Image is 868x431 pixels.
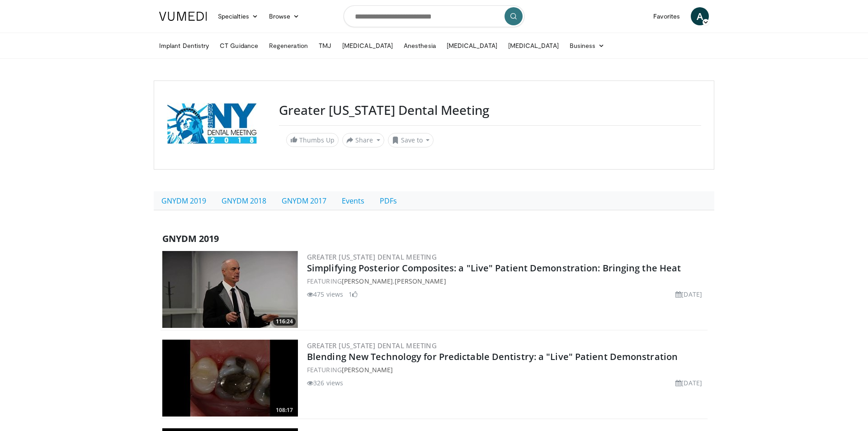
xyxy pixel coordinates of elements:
[307,276,706,286] div: FEATURING ,
[648,7,685,25] a: Favorites
[273,406,296,414] span: 108:17
[503,37,564,55] a: [MEDICAL_DATA]
[162,340,298,417] img: 11efdc50-f3d6-45a5-93eb-8e4e7e037454.300x170_q85_crop-smart_upscale.jpg
[334,191,372,210] a: Events
[264,37,313,55] a: Regeneration
[372,191,405,210] a: PDFs
[162,232,219,245] span: GNYDM 2019
[264,7,305,25] a: Browse
[159,12,207,21] img: VuMedi Logo
[162,340,298,417] a: 108:17
[388,133,434,147] button: Save to
[274,191,334,210] a: GNYDM 2017
[154,37,214,55] a: Implant Dentistry
[675,378,702,388] li: [DATE]
[279,103,701,118] h3: Greater [US_STATE] Dental Meeting
[286,133,339,147] a: Thumbs Up
[307,341,437,350] a: Greater [US_STATE] Dental Meeting
[342,277,393,285] a: [PERSON_NAME]
[307,365,706,374] div: FEATURING
[349,289,358,299] li: 1
[212,7,264,25] a: Specialties
[342,133,384,147] button: Share
[162,251,298,328] a: 116:24
[307,262,681,274] a: Simplifying Posterior Composites: a "Live" Patient Demonstration: Bringing the Heat
[307,350,678,363] a: Blending New Technology for Predictable Dentistry: a "Live" Patient Demonstration
[398,37,441,55] a: Anesthesia
[313,37,337,55] a: TMJ
[307,289,343,299] li: 475 views
[564,37,610,55] a: Business
[395,277,446,285] a: [PERSON_NAME]
[342,365,393,374] a: [PERSON_NAME]
[307,252,437,261] a: Greater [US_STATE] Dental Meeting
[307,378,343,388] li: 326 views
[214,37,264,55] a: CT Guidance
[162,251,298,328] img: a1d0f99f-90ca-4edd-bc9e-883fdb04b59b.300x170_q85_crop-smart_upscale.jpg
[214,191,274,210] a: GNYDM 2018
[154,191,214,210] a: GNYDM 2019
[273,317,296,326] span: 116:24
[441,37,503,55] a: [MEDICAL_DATA]
[691,7,709,25] a: A
[344,5,524,27] input: Search topics, interventions
[675,289,702,299] li: [DATE]
[337,37,398,55] a: [MEDICAL_DATA]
